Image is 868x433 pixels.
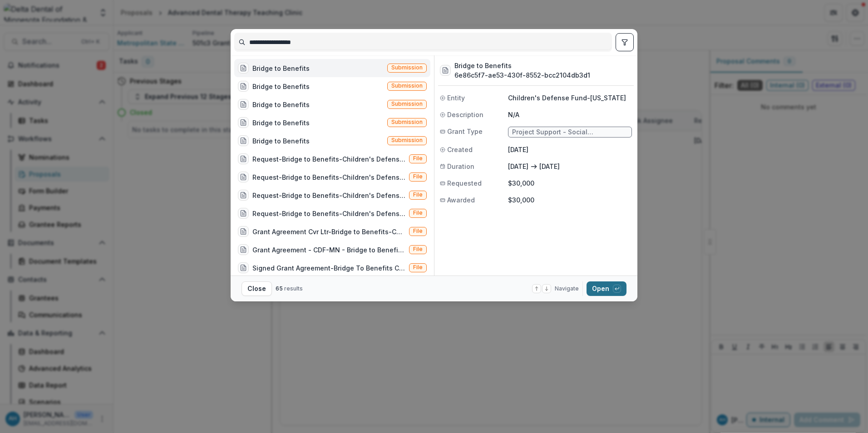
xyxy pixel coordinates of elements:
[447,195,475,205] span: Awarded
[252,100,310,109] div: Bridge to Benefits
[391,64,423,71] span: Submission
[391,119,423,125] span: Submission
[447,162,474,171] span: Duration
[252,154,405,164] div: Request-Bridge to Benefits-Children's Defense Fund-[US_STATE][GEOGRAPHIC_DATA]doc
[508,145,632,154] p: [DATE]
[616,33,634,51] button: toggle filters
[252,209,405,218] div: Request-Bridge to Benefits-Children's Defense Fund - [US_STATE][GEOGRAPHIC_DATA]doc
[447,93,465,103] span: Entity
[276,285,283,292] span: 65
[252,263,405,273] div: Signed Grant Agreement-Bridge To Benefits Children's defense Fund [GEOGRAPHIC_DATA]pdf
[447,127,483,136] span: Grant Type
[508,178,632,188] p: $30,000
[252,191,405,200] div: Request-Bridge to Benefits-Children's Defense Fund - [US_STATE][GEOGRAPHIC_DATA]doc
[508,110,632,119] p: N/A
[454,61,590,70] h3: Bridge to Benefits
[284,285,303,292] span: results
[252,118,310,128] div: Bridge to Benefits
[413,173,423,180] span: File
[391,101,423,107] span: Submission
[413,155,423,162] span: File
[454,70,590,80] h3: 6e86c5f7-ae53-430f-8552-bcc2104db3d1
[413,210,423,216] span: File
[391,137,423,143] span: Submission
[252,64,310,73] div: Bridge to Benefits
[413,246,423,252] span: File
[447,145,473,154] span: Created
[587,281,626,296] button: Open
[447,178,482,188] span: Requested
[555,285,579,293] span: Navigate
[413,192,423,198] span: File
[252,245,405,255] div: Grant Agreement - CDF-MN - Bridge to Benefits.pdf
[252,172,405,182] div: Request-Bridge to Benefits-Children's Defense Fund.doc
[252,82,310,91] div: Bridge to Benefits
[413,228,423,234] span: File
[512,128,628,136] span: Project Support - Social Responsibility
[539,162,560,171] p: [DATE]
[242,281,272,296] button: Close
[391,83,423,89] span: Submission
[413,264,423,271] span: File
[508,162,528,171] p: [DATE]
[508,93,632,103] p: Children's Defense Fund-[US_STATE]
[508,195,632,205] p: $30,000
[252,227,405,236] div: Grant Agreement Cvr Ltr-Bridge to Benefits-Children's Defense Fund-[US_STATE][GEOGRAPHIC_DATA]doc
[447,110,483,119] span: Description
[252,136,310,146] div: Bridge to Benefits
